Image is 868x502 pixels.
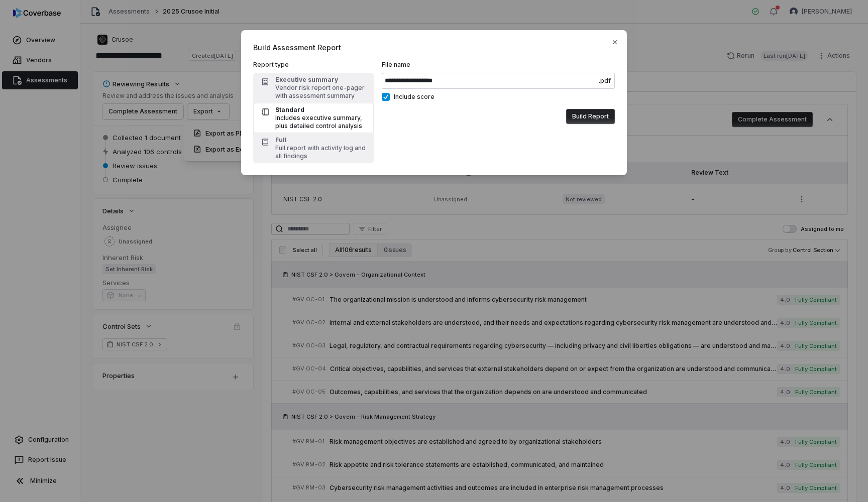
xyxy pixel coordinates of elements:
input: File name.pdf [382,73,615,89]
div: Includes executive summary, plus detailed control analysis [275,114,368,130]
span: .pdf [599,77,611,85]
span: Build Assessment Report [253,42,615,53]
span: Include score [394,93,435,101]
div: Full [275,136,368,144]
label: Report type [253,61,374,69]
button: Build Report [566,109,615,124]
label: File name [382,61,615,89]
div: Vendor risk report one-pager with assessment summary [275,84,368,100]
div: Full report with activity log and all findings [275,144,368,160]
div: Executive summary [275,76,368,84]
div: Standard [275,106,368,114]
button: Include score [382,93,390,101]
